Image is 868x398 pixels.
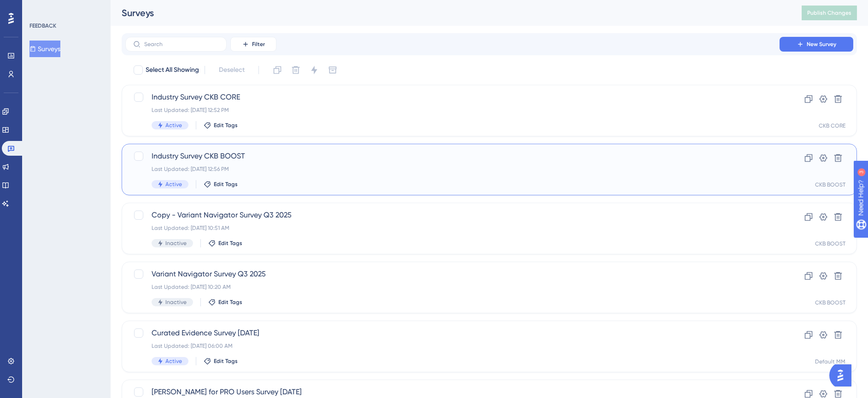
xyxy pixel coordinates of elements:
[22,2,58,13] span: Need Help?
[152,342,753,350] div: Last Updated: [DATE] 06:00 AM
[29,22,56,29] div: FEEDBACK
[146,64,199,76] span: Select All Showing
[807,9,851,17] span: Publish Changes
[152,283,753,291] div: Last Updated: [DATE] 10:20 AM
[815,299,845,306] div: CKB BOOST
[252,41,265,48] span: Filter
[165,240,187,247] span: Inactive
[230,37,276,52] button: Filter
[815,240,845,247] div: CKB BOOST
[211,62,253,78] button: Deselect
[815,181,845,188] div: CKB BOOST
[152,165,753,173] div: Last Updated: [DATE] 12:56 PM
[214,181,238,188] span: Edit Tags
[152,386,753,398] span: [PERSON_NAME] for PRO Users Survey [DATE]
[815,358,845,365] div: Default MM
[152,92,753,103] span: Industry Survey CKB CORE
[29,41,60,57] button: Surveys
[152,106,753,114] div: Last Updated: [DATE] 12:52 PM
[152,224,753,232] div: Last Updated: [DATE] 10:51 AM
[152,210,753,221] span: Copy - Variant Navigator Survey Q3 2025
[214,357,238,365] span: Edit Tags
[208,240,242,247] button: Edit Tags
[152,328,753,339] span: Curated Evidence Survey [DATE]
[214,122,238,129] span: Edit Tags
[802,6,857,20] button: Publish Changes
[165,357,182,365] span: Active
[204,357,238,365] button: Edit Tags
[165,181,182,188] span: Active
[152,151,753,162] span: Industry Survey CKB BOOST
[122,6,779,19] div: Surveys
[218,298,242,306] span: Edit Tags
[219,64,245,76] span: Deselect
[218,240,242,247] span: Edit Tags
[144,41,219,47] input: Search
[152,269,753,280] span: Variant Navigator Survey Q3 2025
[204,181,238,188] button: Edit Tags
[165,122,182,129] span: Active
[165,298,187,306] span: Inactive
[208,298,242,306] button: Edit Tags
[780,37,853,52] button: New Survey
[807,41,836,48] span: New Survey
[64,5,67,12] div: 3
[829,362,857,389] iframe: UserGuiding AI Assistant Launcher
[204,122,238,129] button: Edit Tags
[819,122,845,129] div: CKB CORE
